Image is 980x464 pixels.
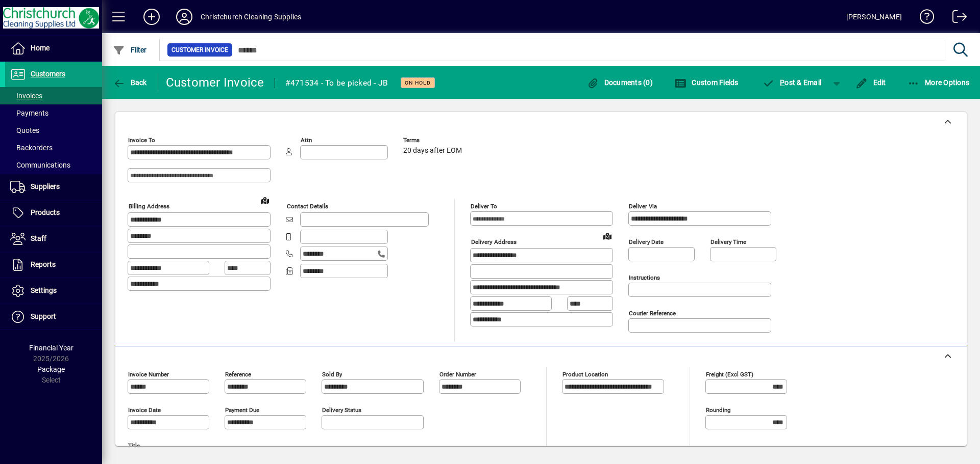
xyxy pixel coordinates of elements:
button: Post & Email [757,73,827,92]
span: Suppliers [31,182,60,190]
mat-label: Title [128,442,140,449]
span: Custom Fields [674,78,739,87]
span: Payments [10,109,48,117]
a: Settings [5,278,102,304]
mat-label: Delivery date [629,238,664,245]
mat-label: Reference [225,371,251,378]
span: Products [31,208,60,216]
a: Invoices [5,87,102,104]
app-page-header-button: Back [102,73,158,92]
button: Filter [110,41,150,59]
span: Package [37,365,65,373]
span: P [780,78,785,87]
mat-label: Invoice date [128,406,161,414]
mat-label: Delivery time [710,238,746,245]
a: Products [5,200,102,226]
a: View on map [257,192,273,208]
button: Edit [853,73,889,92]
span: Customers [31,70,65,78]
mat-label: Order number [439,371,476,378]
a: Payments [5,104,102,122]
button: Add [135,8,168,26]
button: Documents (0) [584,73,655,92]
div: #471534 - To be picked - JB [285,75,388,91]
a: Communications [5,156,102,174]
mat-label: Deliver via [629,203,657,210]
mat-label: Rounding [706,406,730,414]
mat-label: Payment due [225,406,259,414]
mat-label: Product location [562,371,608,378]
a: Home [5,36,102,61]
span: Communications [10,161,70,169]
span: Customer Invoice [171,45,228,55]
mat-label: Invoice number [128,371,169,378]
a: Suppliers [5,174,102,200]
div: [PERSON_NAME] [846,9,902,25]
span: Invoices [10,92,42,100]
span: Documents (0) [586,78,653,87]
a: Reports [5,252,102,278]
a: Knowledge Base [912,2,935,35]
mat-label: Deliver To [471,203,497,210]
span: Settings [31,286,57,294]
a: Support [5,304,102,330]
span: Financial Year [29,344,73,352]
button: Custom Fields [672,73,741,92]
button: Profile [168,8,201,26]
span: Home [31,44,50,52]
span: Reports [31,260,56,268]
span: On hold [405,79,431,86]
mat-label: Delivery status [322,406,361,414]
button: Back [110,73,150,92]
mat-label: Freight (excl GST) [706,371,753,378]
mat-label: Invoice To [128,137,155,144]
span: Terms [403,137,464,144]
span: Filter [113,46,147,54]
mat-label: Courier Reference [629,310,676,317]
span: Staff [31,234,46,242]
div: Customer Invoice [166,74,264,91]
span: Support [31,312,56,320]
span: Backorders [10,144,53,152]
a: Logout [945,2,967,35]
button: More Options [905,73,972,92]
mat-label: Instructions [629,274,660,281]
mat-label: Attn [301,137,312,144]
a: Quotes [5,122,102,139]
span: 20 days after EOM [403,147,462,155]
a: Backorders [5,139,102,156]
span: More Options [908,78,970,87]
a: Staff [5,226,102,252]
a: View on map [599,228,616,244]
span: ost & Email [763,78,822,87]
span: Edit [855,78,886,87]
span: Back [113,78,147,87]
mat-label: Sold by [322,371,342,378]
span: Quotes [10,126,39,134]
div: Christchurch Cleaning Supplies [201,9,301,25]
